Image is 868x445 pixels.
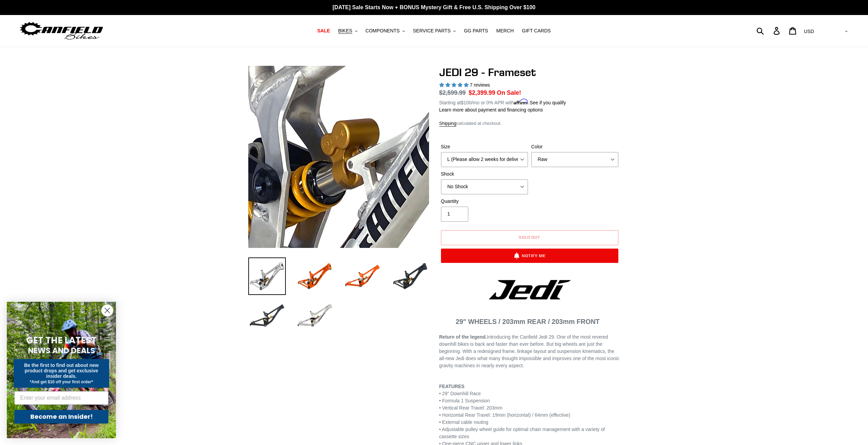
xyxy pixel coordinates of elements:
a: SALE [314,26,333,35]
span: • External cable routing [439,419,488,425]
span: MERCH [496,28,514,34]
span: • 29” Downhill Race [439,391,481,396]
span: COMPONENTS [366,28,400,34]
a: Learn more about payment and financing options [439,107,543,113]
input: Enter your email address [14,391,108,405]
span: Introducing the Canfield Jedi 29. One of the most revered downhill bikes is back and faster than ... [439,334,619,368]
a: GIFT CARDS [518,26,554,35]
img: Load image into Gallery viewer, JEDI 29 - Frameset [296,257,334,295]
span: 29" WHEELS / 203mm REAR / 203mm FRONT [456,318,600,325]
p: Starting at /mo or 0% APR with . [439,98,566,106]
span: GIFT CARDS [522,28,551,34]
span: $2,399.99 [469,89,495,96]
span: $100 [461,100,471,105]
img: Load image into Gallery viewer, JEDI 29 - Frameset [248,297,286,335]
a: See if you qualify - Learn more about Affirm Financing (opens in modal) [530,100,566,105]
span: • Adjustable pulley wheel guide for optimal chain management with a variety of cassette sizes [439,427,605,439]
label: Color [531,143,618,150]
img: Load image into Gallery viewer, JEDI 29 - Frameset [296,297,334,335]
span: SERVICE PARTS [413,28,451,34]
a: Shipping [439,121,457,127]
a: MERCH [493,26,517,35]
button: SERVICE PARTS [410,26,459,35]
b: Return of the legend. [439,334,487,340]
span: GET THE LATEST [26,334,97,346]
img: Load image into Gallery viewer, JEDI 29 - Frameset [344,257,381,295]
span: On Sale! [497,88,521,97]
button: BIKES [335,26,361,35]
span: GG PARTS [464,28,488,34]
button: Sold out [441,230,618,245]
span: 5.00 stars [439,82,470,88]
img: Load image into Gallery viewer, JEDI 29 - Frameset [248,257,286,295]
button: Close dialog [101,305,113,316]
span: SALE [317,28,330,34]
label: Shock [441,170,528,178]
span: • Vertical Rear Travel: 203mm • Horizontal Rear Travel: 19mm (horizontal) / 64mm (effective) [439,405,570,418]
img: Canfield Bikes [19,20,104,42]
input: Search [760,23,778,38]
span: Affirm [514,99,528,105]
h1: JEDI 29 - Frameset [439,66,620,79]
img: Load image into Gallery viewer, JEDI 29 - Frameset [392,257,429,295]
span: Be the first to find out about new product drops and get exclusive insider deals. [24,362,99,379]
span: NEWS AND DEALS [28,345,95,356]
label: Size [441,143,528,150]
span: BIKES [338,28,352,34]
button: Notify Me [441,249,618,263]
span: • Formula 1 Suspension [439,398,490,403]
label: Quantity [441,198,528,205]
span: 7 reviews [470,82,490,88]
div: calculated at checkout. [439,120,620,127]
span: Sold out [519,235,541,240]
b: FEATURES [439,384,465,389]
a: GG PARTS [460,26,491,35]
button: Become an Insider! [14,410,108,424]
span: *And get $10 off your first order* [30,380,93,384]
s: $2,599.99 [439,89,466,96]
button: COMPONENTS [362,26,408,35]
